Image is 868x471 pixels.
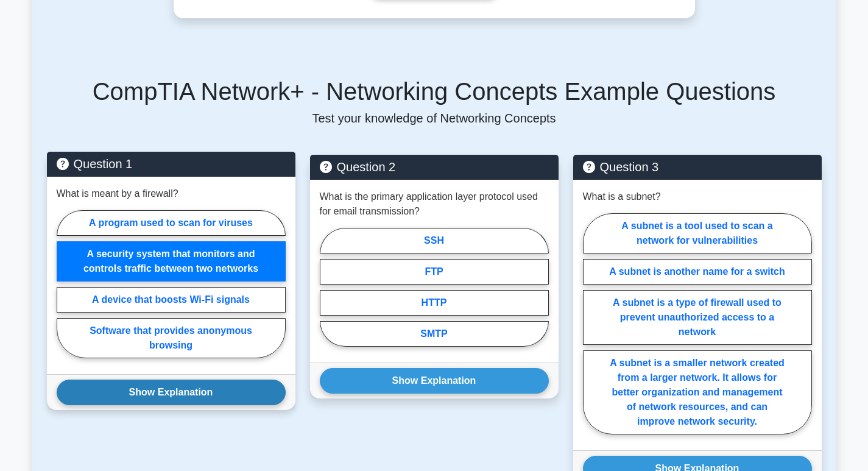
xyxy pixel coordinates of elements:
[57,241,286,282] label: A security system that monitors and controls traffic between two networks
[583,350,812,434] label: A subnet is a smaller network created from a larger network. It allows for better organization an...
[320,228,549,253] label: SSH
[320,321,549,347] label: SMTP
[583,259,812,285] label: A subnet is another name for a switch
[583,290,812,345] label: A subnet is a type of firewall used to prevent unauthorized access to a network
[57,318,286,358] label: Software that provides anonymous browsing
[320,259,549,285] label: FTP
[57,210,286,236] label: A program used to scan for viruses
[320,368,549,394] button: Show Explanation
[47,111,822,126] p: Test your knowledge of Networking Concepts
[57,157,286,171] h5: Question 1
[320,160,549,174] h5: Question 2
[583,213,812,253] label: A subnet is a tool used to scan a network for vulnerabilities
[57,380,286,405] button: Show Explanation
[47,77,822,106] h5: CompTIA Network+ - Networking Concepts Example Questions
[57,287,286,313] label: A device that boosts Wi-Fi signals
[320,189,549,219] p: What is the primary application layer protocol used for email transmission?
[57,186,178,201] p: What is meant by a firewall?
[583,189,661,204] p: What is a subnet?
[583,160,812,174] h5: Question 3
[320,290,549,316] label: HTTP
